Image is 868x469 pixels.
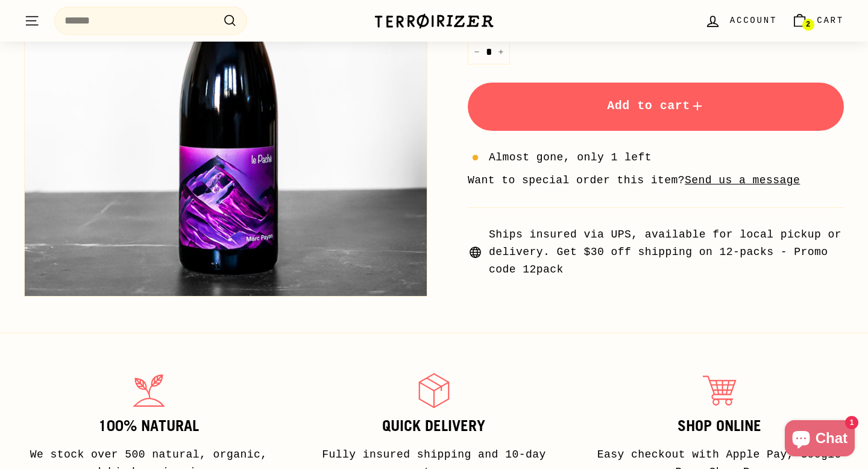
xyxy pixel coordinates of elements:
[468,83,844,131] button: Add to cart
[468,40,510,65] input: quantity
[19,418,278,435] h3: 100% Natural
[784,3,851,39] a: Cart
[468,40,486,65] button: Reduce item quantity by one
[781,420,858,459] inbox-online-store-chat: Shopify online store chat
[492,40,510,65] button: Increase item quantity by one
[685,174,800,186] a: Send us a message
[590,418,849,435] h3: Shop Online
[468,172,844,189] li: Want to special order this item?
[806,20,810,29] span: 2
[489,226,844,278] span: Ships insured via UPS, available for local pickup or delivery. Get $30 off shipping on 12-packs -...
[304,418,563,435] h3: Quick delivery
[697,3,784,39] a: Account
[730,14,777,27] span: Account
[489,149,652,166] span: Almost gone, only 1 left
[817,14,844,27] span: Cart
[607,99,705,113] span: Add to cart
